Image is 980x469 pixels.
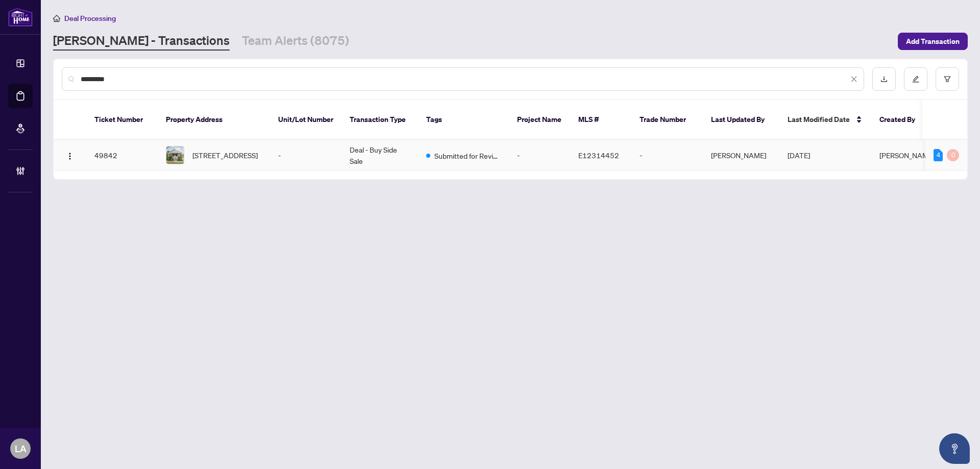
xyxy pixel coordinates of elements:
[912,76,919,83] span: edit
[158,100,270,140] th: Property Address
[703,140,779,171] td: [PERSON_NAME]
[86,100,158,140] th: Ticket Number
[947,149,959,161] div: 0
[871,100,933,140] th: Created By
[8,8,33,27] img: logo
[192,150,258,161] span: [STREET_ADDRESS]
[898,33,968,50] button: Add Transaction
[509,100,570,140] th: Project Name
[15,441,27,456] span: LA
[341,100,418,140] th: Transaction Type
[879,151,935,160] span: [PERSON_NAME]
[944,76,951,83] span: filter
[270,100,341,140] th: Unit/Lot Number
[939,433,970,464] button: Open asap
[53,15,60,22] span: home
[906,33,960,50] span: Add Transaction
[880,76,888,83] span: download
[418,100,509,140] th: Tags
[64,14,116,23] span: Deal Processing
[509,140,570,171] td: -
[631,100,703,140] th: Trade Number
[904,67,927,91] button: edit
[53,32,230,51] a: [PERSON_NAME] - Transactions
[703,100,779,140] th: Last Updated By
[779,100,871,140] th: Last Modified Date
[270,140,341,171] td: -
[788,151,810,160] span: [DATE]
[872,67,896,91] button: download
[578,151,619,160] span: E12314452
[86,140,158,171] td: 49842
[341,140,418,171] td: Deal - Buy Side Sale
[242,32,349,51] a: Team Alerts (8075)
[570,100,631,140] th: MLS #
[166,146,184,164] img: thumbnail-img
[62,147,78,163] button: Logo
[934,149,943,161] div: 4
[434,150,501,161] span: Submitted for Review
[66,152,74,160] img: Logo
[936,67,959,91] button: filter
[788,114,850,125] span: Last Modified Date
[850,76,857,83] span: close
[631,140,703,171] td: -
